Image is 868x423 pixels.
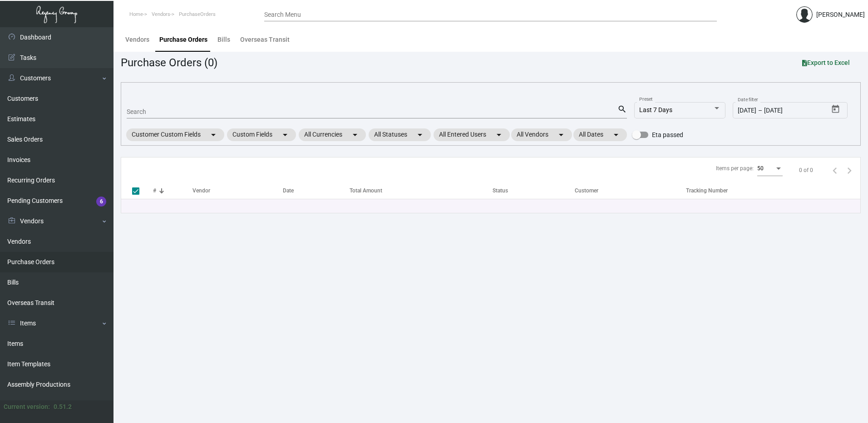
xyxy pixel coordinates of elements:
[369,128,431,141] mat-chip: All Statuses
[842,163,857,177] button: Next page
[217,35,230,44] div: Bills
[153,187,156,195] div: #
[556,129,567,140] mat-icon: arrow_drop_down
[350,187,382,195] div: Total Amount
[350,129,360,140] mat-icon: arrow_drop_down
[152,11,170,17] span: Vendors
[795,54,857,71] button: Export to Excel
[125,35,149,44] div: Vendors
[738,107,756,114] input: Start date
[686,187,728,195] div: Tracking Number
[299,128,366,141] mat-chip: All Currencies
[493,129,504,140] mat-icon: arrow_drop_down
[758,107,762,114] span: –
[414,129,425,140] mat-icon: arrow_drop_down
[126,128,224,141] mat-chip: Customer Custom Fields
[757,165,764,172] span: 50
[208,129,219,140] mat-icon: arrow_drop_down
[227,128,296,141] mat-chip: Custom Fields
[652,129,683,140] span: Eta passed
[617,104,627,115] mat-icon: search
[153,187,192,195] div: #
[4,402,50,412] div: Current version:
[575,187,686,195] div: Customer
[493,187,508,195] div: Status
[280,129,291,140] mat-icon: arrow_drop_down
[240,35,290,44] div: Overseas Transit
[350,187,492,195] div: Total Amount
[716,164,754,172] div: Items per page:
[802,59,850,66] span: Export to Excel
[493,187,575,195] div: Status
[54,402,72,412] div: 0.51.2
[816,10,865,20] div: [PERSON_NAME]
[573,128,627,141] mat-chip: All Dates
[283,187,294,195] div: Date
[511,128,572,141] mat-chip: All Vendors
[575,187,598,195] div: Customer
[121,54,217,71] div: Purchase Orders (0)
[829,102,843,117] button: Open calendar
[179,11,216,17] span: PurchaseOrders
[159,35,207,44] div: Purchase Orders
[686,187,860,195] div: Tracking Number
[639,106,672,113] span: Last 7 Days
[192,187,283,195] div: Vendor
[611,129,621,140] mat-icon: arrow_drop_down
[434,128,510,141] mat-chip: All Entered Users
[796,6,813,23] img: admin@bootstrapmaster.com
[192,187,210,195] div: Vendor
[828,163,842,177] button: Previous page
[799,166,813,174] div: 0 of 0
[283,187,350,195] div: Date
[129,11,143,17] span: Home
[757,166,783,172] mat-select: Items per page:
[764,107,808,114] input: End date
